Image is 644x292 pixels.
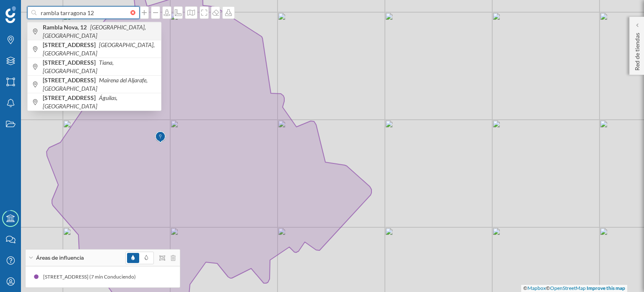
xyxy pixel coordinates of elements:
[633,29,641,71] p: Red de tiendas
[587,285,625,291] a: Improve this map
[43,94,117,110] i: Águilas, [GEOGRAPHIC_DATA]
[43,24,89,31] b: Rambla Nova, 12
[43,41,155,57] i: [GEOGRAPHIC_DATA], [GEOGRAPHIC_DATA]
[43,76,148,92] i: Mairena del Aljarafe, [GEOGRAPHIC_DATA]
[155,129,166,146] img: Marker
[527,285,546,291] a: Mapbox
[43,59,98,66] b: [STREET_ADDRESS]
[5,6,16,23] img: Geoblink Logo
[521,285,627,292] div: © ©
[17,6,47,13] span: Soporte
[43,41,98,48] b: [STREET_ADDRESS]
[550,285,586,291] a: OpenStreetMap
[43,94,98,101] b: [STREET_ADDRESS]
[43,24,146,39] i: [GEOGRAPHIC_DATA], [GEOGRAPHIC_DATA]
[36,254,84,262] span: Áreas de influencia
[43,59,114,74] i: Tiana, [GEOGRAPHIC_DATA]
[43,76,98,84] b: [STREET_ADDRESS]
[43,273,140,281] div: [STREET_ADDRESS] (7 min Conduciendo)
